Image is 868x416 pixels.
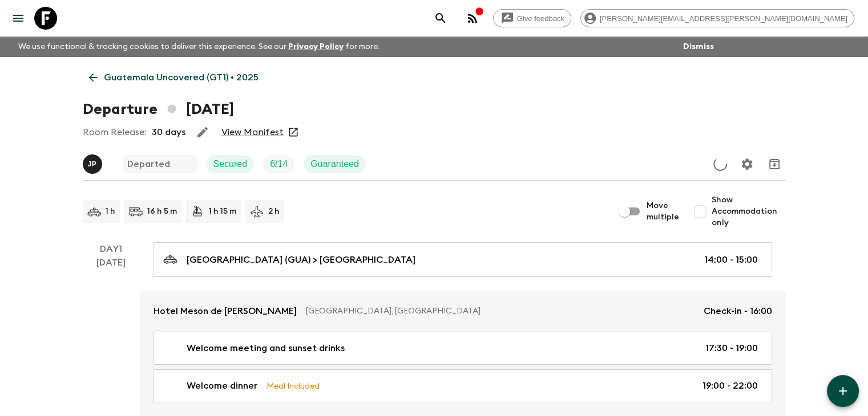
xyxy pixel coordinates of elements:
a: Hotel Meson de [PERSON_NAME][GEOGRAPHIC_DATA], [GEOGRAPHIC_DATA]Check-in - 16:00 [140,291,786,332]
p: [GEOGRAPHIC_DATA] (GUA) > [GEOGRAPHIC_DATA] [187,253,415,267]
a: View Manifest [221,127,284,138]
h1: Departure [DATE] [83,98,234,121]
p: 30 days [152,125,185,139]
p: Hotel Meson de [PERSON_NAME] [154,304,297,318]
p: Check-in - 16:00 [704,304,772,318]
span: Move multiple [647,200,680,223]
p: 19:00 - 22:00 [703,379,758,393]
p: Meal Included [267,380,320,392]
a: Welcome meeting and sunset drinks17:30 - 19:00 [154,332,772,365]
button: menu [7,7,30,30]
p: We use functional & tracking cookies to deliver this experience. See our for more. [14,36,384,57]
p: Secured [213,157,248,171]
button: search adventures [429,7,452,30]
p: Guaranteed [310,157,359,171]
div: Trip Fill [263,155,294,173]
p: 1 h 15 m [209,206,236,217]
span: [PERSON_NAME][EMAIL_ADDRESS][PERSON_NAME][DOMAIN_NAME] [594,14,854,23]
div: [PERSON_NAME][EMAIL_ADDRESS][PERSON_NAME][DOMAIN_NAME] [580,9,854,27]
p: Welcome dinner [187,379,257,393]
button: Dismiss [680,39,717,55]
p: 16 h 5 m [147,206,177,217]
p: 1 h [106,206,115,217]
p: 17:30 - 19:00 [705,341,758,355]
span: Show Accommodation only [712,194,786,229]
a: Guatemala Uncovered (GT1) • 2025 [83,66,265,89]
p: [GEOGRAPHIC_DATA], [GEOGRAPHIC_DATA] [306,305,695,317]
a: Welcome dinnerMeal Included19:00 - 22:00 [154,369,772,402]
button: Archive (Completed, Cancelled or Unsynced Departures only) [763,153,786,176]
div: Secured [207,155,255,173]
p: Guatemala Uncovered (GT1) • 2025 [104,71,259,84]
p: Room Release: [83,125,146,139]
button: Settings [736,153,758,176]
button: Update Price, Early Bird Discount and Costs [709,153,732,176]
span: Julio Posadas [83,158,104,167]
p: Day 1 [83,242,140,256]
a: Give feedback [493,9,571,27]
a: Privacy Policy [288,43,344,51]
p: Departed [127,157,170,171]
p: 6 / 14 [270,157,288,171]
span: Give feedback [511,14,571,23]
p: Welcome meeting and sunset drinks [187,341,345,355]
div: [DATE] [96,256,126,416]
p: 14:00 - 15:00 [704,253,758,267]
p: 2 h [268,206,280,217]
a: [GEOGRAPHIC_DATA] (GUA) > [GEOGRAPHIC_DATA]14:00 - 15:00 [154,242,772,277]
